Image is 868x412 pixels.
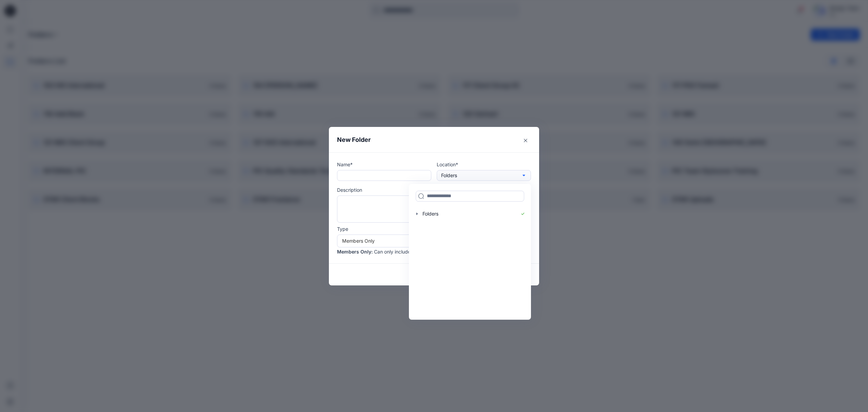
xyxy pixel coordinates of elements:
[329,127,539,152] header: New Folder
[337,186,531,193] p: Description
[437,170,531,181] button: Folders
[520,135,531,146] button: Close
[337,225,531,232] p: Type
[337,161,431,168] p: Name*
[342,237,518,244] div: Members Only
[337,248,373,255] p: Members Only :
[437,161,531,168] p: Location*
[441,172,457,179] p: Folders
[374,248,434,255] p: Can only include members.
